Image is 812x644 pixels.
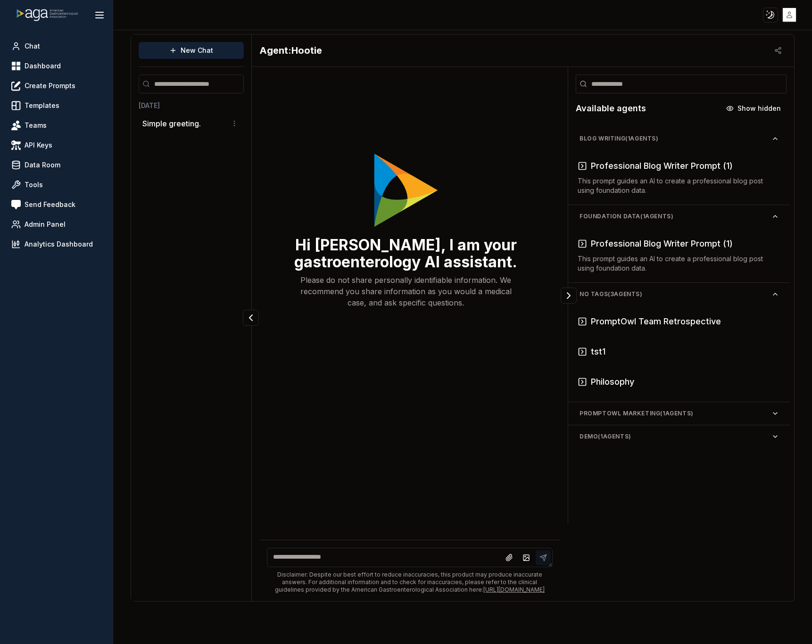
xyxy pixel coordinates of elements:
span: API Keys [25,140,52,150]
a: Templates [8,97,105,114]
h3: Professional Blog Writer Prompt (1) [591,159,733,173]
button: foundation data(1agents) [572,209,787,224]
span: Templates [25,101,59,110]
a: Send Feedback [8,196,105,213]
a: Chat [8,38,105,55]
button: New Chat [139,42,244,59]
a: Tools [8,176,105,193]
span: blog writing ( 1 agents) [580,135,771,142]
span: Tools [25,180,43,190]
button: Demo(1agents) [572,429,787,444]
span: Send Feedback [25,200,75,209]
span: Create Prompts [25,81,75,91]
p: This prompt guides an AI to create a professional blog post using foundation data. [578,176,781,195]
button: Collapse panel [561,288,577,304]
span: Analytics Dashboard [25,239,93,249]
span: No Tags ( 3 agents) [580,290,771,298]
button: Show hidden [721,101,787,116]
h3: Hi [PERSON_NAME], I am your gastroenterology AI assistant. [259,237,553,271]
span: Dashboard [25,61,61,71]
h3: Professional Blog Writer Prompt (1) [591,237,733,250]
button: PromptOwl Marketing(1agents) [572,406,787,421]
h2: Available agents [576,102,646,115]
p: Please do not share personally identifiable information. We recommend you share information as yo... [300,274,512,308]
span: Teams [25,121,47,130]
span: Show hidden [737,104,781,113]
h3: Philosophy [591,375,634,388]
a: Create Prompts [8,77,105,94]
span: Demo ( 1 agents) [580,433,771,440]
a: Admin Panel [8,216,105,233]
img: placeholder-user.jpg [783,8,796,22]
img: feedback [11,200,21,209]
h2: Hootie [259,44,322,57]
a: Teams [8,117,105,134]
button: blog writing(1agents) [572,131,787,146]
img: Welcome Owl [371,151,441,229]
a: [URL][DOMAIN_NAME] [483,586,545,593]
p: Simple greeting. [142,118,201,129]
a: API Keys [8,137,105,154]
span: Data Room [25,160,60,170]
span: Chat [25,41,40,51]
a: Analytics Dashboard [8,236,105,253]
h3: PromptOwl Team Retrospective [591,315,721,328]
button: Collapse panel [243,310,259,326]
div: Disclaimer: Despite our best effort to reduce inaccuracies, this product may produce inaccurate a... [267,571,553,594]
a: Data Room [8,157,105,173]
button: Conversation options [229,118,240,129]
span: foundation data ( 1 agents) [580,213,771,220]
h3: tst1 [591,345,605,358]
h3: [DATE] [139,101,244,110]
span: PromptOwl Marketing ( 1 agents) [580,410,771,417]
a: Dashboard [8,58,105,74]
button: No Tags(3agents) [572,287,787,302]
p: This prompt guides an AI to create a professional blog post using foundation data. [578,254,781,273]
span: Admin Panel [25,220,66,229]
